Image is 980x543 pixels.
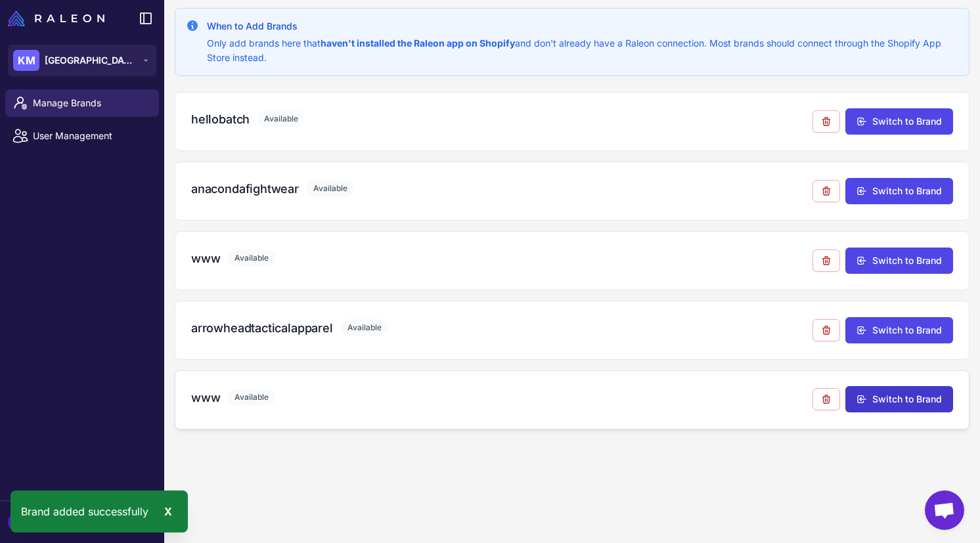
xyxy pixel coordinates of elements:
strong: haven't installed the Raleon app on Shopify [321,37,515,49]
div: Open chat [925,490,964,530]
h3: hellobatch [191,110,250,128]
h3: www [191,250,220,267]
span: Available [307,180,354,197]
h3: When to Add Brands [207,19,958,33]
span: Available [228,389,275,406]
button: Remove from agency [813,110,840,133]
button: KM[GEOGRAPHIC_DATA] [8,45,156,76]
div: X [159,501,177,522]
span: [GEOGRAPHIC_DATA] [45,53,137,68]
a: User Management [5,122,159,150]
span: Available [257,110,305,127]
span: Available [228,250,275,267]
a: Raleon Logo [8,11,110,26]
button: Switch to Brand [845,317,953,343]
button: Remove from agency [813,250,840,272]
h3: www [191,389,220,406]
button: Remove from agency [813,388,840,410]
button: Switch to Brand [845,386,953,412]
button: Switch to Brand [845,108,953,135]
a: Manage Brands [5,89,159,117]
button: Remove from agency [813,180,840,202]
button: Switch to Brand [845,178,953,204]
div: KM [13,50,39,71]
div: Brand added successfully [11,490,188,532]
h3: arrowheadtacticalapparel [191,319,333,337]
span: Available [341,319,388,336]
h3: anacondafightwear [191,180,299,198]
span: User Management [33,129,148,143]
div: C [8,511,34,532]
img: Raleon Logo [8,11,104,26]
button: Remove from agency [813,319,840,341]
span: Manage Brands [33,96,148,110]
p: Only add brands here that and don't already have a Raleon connection. Most brands should connect ... [207,36,958,65]
button: Switch to Brand [845,248,953,274]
